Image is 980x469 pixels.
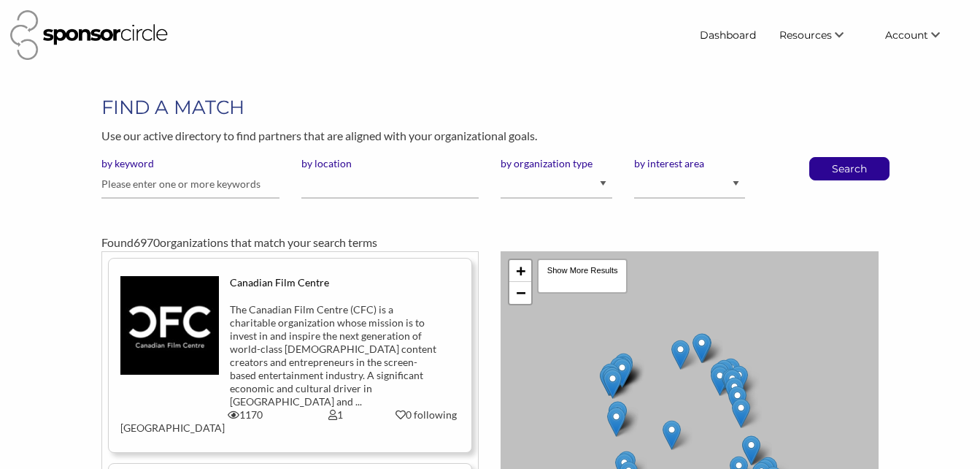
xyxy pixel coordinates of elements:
[885,28,928,42] span: Account
[768,22,873,48] li: Resources
[301,157,479,170] label: by location
[634,157,745,170] label: by interest area
[688,22,768,48] a: Dashboard
[873,22,970,48] li: Account
[392,408,460,422] div: 0 following
[537,259,627,294] div: Show More Results
[825,158,873,180] button: Search
[134,235,160,249] span: 6970
[101,94,878,121] h1: FIND A MATCH
[109,408,200,435] div: [GEOGRAPHIC_DATA]
[101,157,279,170] label: by keyword
[101,126,878,145] p: Use our active directory to find partners that are aligned with your organizational goals.
[509,282,531,304] a: Zoom out
[10,10,168,60] img: Sponsor Circle Logo
[501,157,611,170] label: by organization type
[779,28,832,42] span: Resources
[509,260,531,282] a: Zoom in
[101,170,279,199] input: Please enter one or more keywords
[120,276,460,435] a: Canadian Film Centre The Canadian Film Centre (CFC) is a charitable organization whose mission is...
[290,408,381,422] div: 1
[101,234,878,251] div: Found organizations that match your search terms
[230,276,441,289] div: Canadian Film Centre
[200,408,290,422] div: 1170
[120,276,219,375] img: tys7ftntgowgismeyatu
[230,303,441,408] div: The Canadian Film Centre (CFC) is a charitable organization whose mission is to invest in and ins...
